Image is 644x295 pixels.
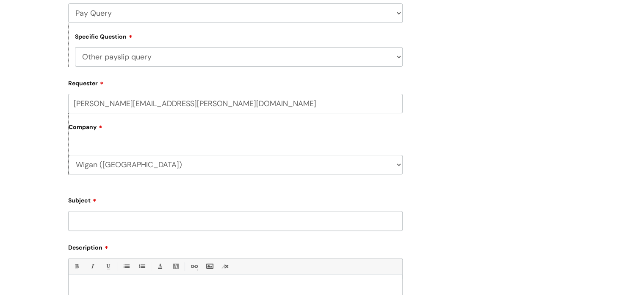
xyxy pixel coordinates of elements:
[102,261,113,272] a: Underline(Ctrl-U)
[71,261,82,272] a: Bold (Ctrl-B)
[69,121,403,140] label: Company
[188,261,199,272] a: Link
[155,261,165,272] a: Font Color
[68,194,403,204] label: Subject
[68,94,403,113] input: Email
[87,261,97,272] a: Italic (Ctrl-I)
[75,32,133,40] label: Specific Question
[204,261,215,272] a: Insert Image...
[136,261,147,272] a: 1. Ordered List (Ctrl-Shift-8)
[121,261,131,272] a: • Unordered List (Ctrl-Shift-7)
[68,241,403,251] label: Description
[68,77,403,87] label: Requester
[220,261,230,272] a: Remove formatting (Ctrl-\)
[170,261,181,272] a: Back Color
